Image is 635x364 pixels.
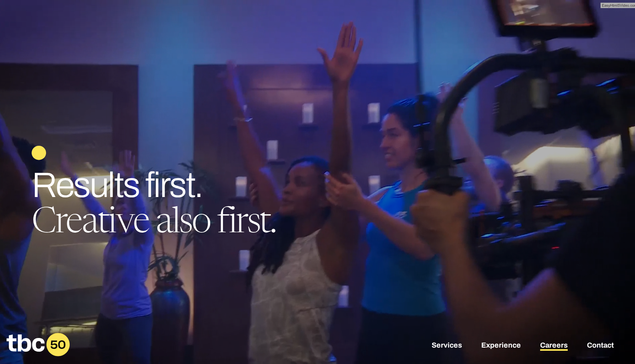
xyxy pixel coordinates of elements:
a: Services [432,341,462,351]
a: Contact [587,341,614,351]
a: Experience [481,341,521,351]
a: Home [6,351,70,359]
a: Careers [540,341,568,351]
span: Creative also first. [32,206,275,241]
span: Results first. [32,166,202,204]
